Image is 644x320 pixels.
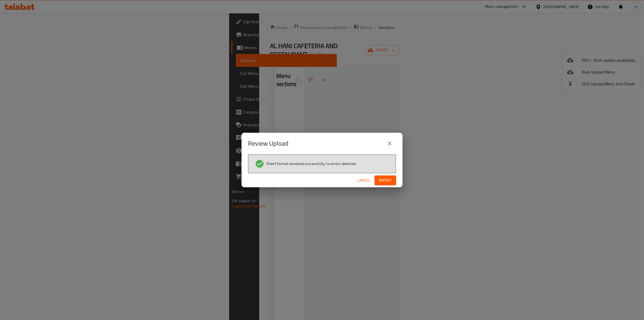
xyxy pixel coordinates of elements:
button: Import [375,175,396,185]
button: close [383,137,396,150]
button: Cancel [355,175,372,185]
span: Sheet format reviewed successfully, no errors detected. [266,161,356,166]
span: Import [379,177,392,184]
h2: Review Upload [248,139,288,148]
span: Cancel [357,177,370,184]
